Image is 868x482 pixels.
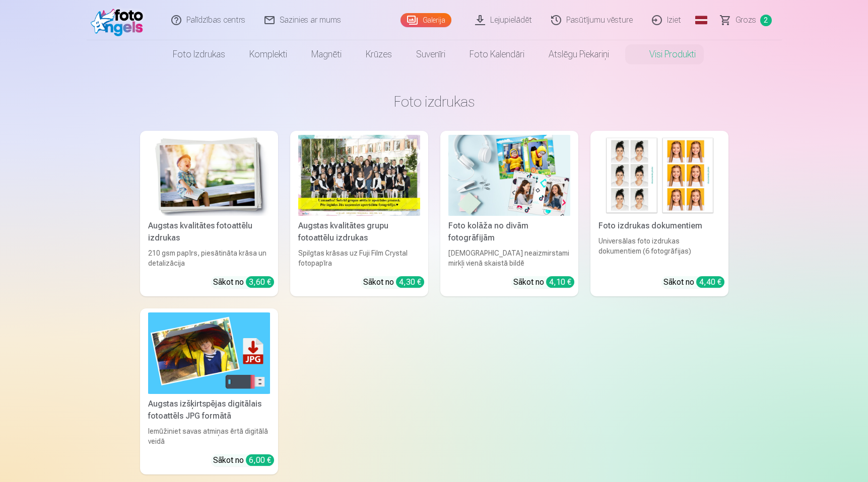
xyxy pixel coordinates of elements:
div: Iemūžiniet savas atmiņas ērtā digitālā veidā [144,426,274,446]
div: Sākot no [213,276,274,288]
a: Augstas kvalitātes fotoattēlu izdrukasAugstas kvalitātes fotoattēlu izdrukas210 gsm papīrs, piesā... [140,131,278,296]
img: Augstas izšķirtspējas digitālais fotoattēls JPG formātā [148,312,270,393]
a: Visi produkti [621,40,708,68]
div: Sākot no [213,454,274,466]
a: Atslēgu piekariņi [537,40,621,68]
div: Sākot no [663,276,724,288]
a: Foto kalendāri [457,40,537,68]
span: 2 [760,15,772,26]
div: Augstas kvalitātes fotoattēlu izdrukas [144,220,274,244]
div: 4,40 € [696,276,724,288]
a: Suvenīri [404,40,457,68]
div: Foto izdrukas dokumentiem [594,220,724,232]
div: Sākot no [513,276,574,288]
h3: Foto izdrukas [148,93,720,111]
a: Foto izdrukas dokumentiemFoto izdrukas dokumentiemUniversālas foto izdrukas dokumentiem (6 fotogr... [590,131,728,296]
div: 4,10 € [546,276,574,288]
div: [DEMOGRAPHIC_DATA] neaizmirstami mirkļi vienā skaistā bildē [444,248,574,268]
a: Galerija [400,13,451,27]
img: Augstas kvalitātes fotoattēlu izdrukas [148,135,270,216]
a: Augstas izšķirtspējas digitālais fotoattēls JPG formātāAugstas izšķirtspējas digitālais fotoattēl... [140,308,278,474]
img: Foto izdrukas dokumentiem [598,135,720,216]
div: 4,30 € [396,276,424,288]
div: Augstas izšķirtspējas digitālais fotoattēls JPG formātā [144,398,274,422]
div: Augstas kvalitātes grupu fotoattēlu izdrukas [294,220,424,244]
a: Foto izdrukas [161,40,237,68]
a: Augstas kvalitātes grupu fotoattēlu izdrukasSpilgtas krāsas uz Fuji Film Crystal fotopapīraSākot ... [290,131,428,296]
a: Krūzes [354,40,404,68]
a: Magnēti [299,40,354,68]
img: /fa1 [91,4,149,36]
div: 6,00 € [246,454,274,466]
span: Grozs [736,14,756,26]
div: Sākot no [363,276,424,288]
div: 210 gsm papīrs, piesātināta krāsa un detalizācija [144,248,274,268]
a: Komplekti [237,40,299,68]
div: Foto kolāža no divām fotogrāfijām [444,220,574,244]
div: Spilgtas krāsas uz Fuji Film Crystal fotopapīra [294,248,424,268]
div: 3,60 € [246,276,274,288]
img: Foto kolāža no divām fotogrāfijām [448,135,570,216]
a: Foto kolāža no divām fotogrāfijāmFoto kolāža no divām fotogrāfijām[DEMOGRAPHIC_DATA] neaizmirstam... [440,131,578,296]
div: Universālas foto izdrukas dokumentiem (6 fotogrāfijas) [594,236,724,268]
